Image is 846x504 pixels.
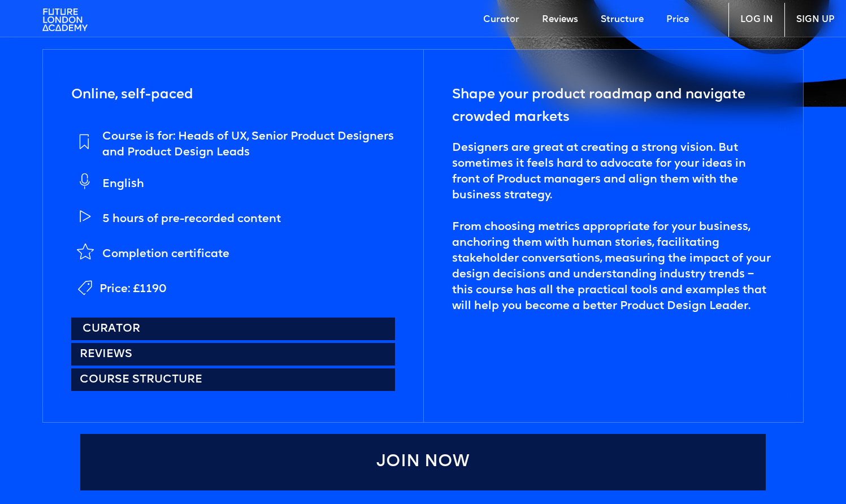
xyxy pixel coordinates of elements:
a: Reviews [71,343,395,366]
a: Join Now [80,434,766,490]
div: 5 hours of pre-recorded content [102,211,281,227]
div: English [102,176,144,192]
a: SIGN UP [784,3,846,37]
a: Curator [472,3,531,37]
div: Course is for: Heads of UX, Senior Product Designers and Product Design Leads [102,129,395,160]
h5: Shape your product roadmap and navigate crowded markets [452,84,775,129]
a: Structure [589,3,655,37]
a: Price [655,3,700,37]
a: Curator [71,318,395,340]
a: LOG IN [728,3,784,37]
div: Designers are great at creating a strong vision. But sometimes it feels hard to advocate for your... [452,140,775,314]
div: Completion certificate [102,246,229,262]
a: Course structure [71,368,395,391]
div: Price: £1190 [99,281,167,297]
h5: Online, self-paced [71,84,193,106]
a: Reviews [531,3,589,37]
